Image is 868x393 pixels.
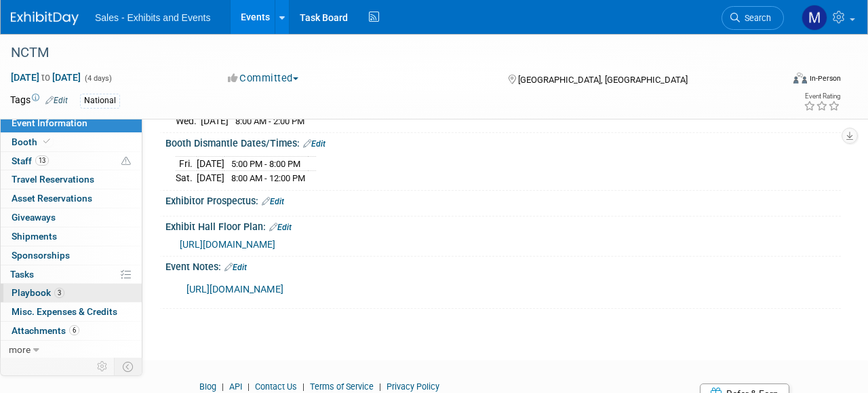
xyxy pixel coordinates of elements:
[9,344,31,355] span: more
[180,239,275,250] a: [URL][DOMAIN_NAME]
[793,73,807,83] img: Format-Inperson.png
[176,113,201,128] td: Wed.
[231,173,305,183] span: 8:00 AM - 12:00 PM
[740,13,771,23] span: Search
[229,381,242,392] a: API
[165,133,841,151] div: Booth Dismantle Dates/Times:
[1,322,142,340] a: Attachments6
[223,71,304,86] button: Committed
[83,74,112,83] span: (4 days)
[719,71,841,91] div: Event Format
[12,306,117,317] span: Misc. Expenses & Credits
[518,75,688,85] span: [GEOGRAPHIC_DATA], [GEOGRAPHIC_DATA]
[12,287,64,298] span: Playbook
[722,6,784,30] a: Search
[1,265,142,284] a: Tasks
[197,171,224,185] td: [DATE]
[310,381,374,392] a: Terms of Service
[165,257,841,274] div: Event Notes:
[12,325,79,336] span: Attachments
[303,139,325,149] a: Edit
[54,288,64,298] span: 3
[809,73,841,83] div: In-Person
[6,41,770,65] div: NCTM
[12,155,49,166] span: Staff
[80,94,120,108] div: National
[1,303,142,321] a: Misc. Expenses & Credits
[387,381,439,392] a: Privacy Policy
[95,12,210,23] span: Sales - Exhibits and Events
[165,191,841,208] div: Exhibitor Prospectus:
[218,381,227,392] span: |
[1,170,142,189] a: Travel Reservations
[376,381,384,392] span: |
[1,246,142,265] a: Sponsorships
[115,358,142,375] td: Toggle Event Tabs
[1,189,142,208] a: Asset Reservations
[10,269,34,280] span: Tasks
[231,159,300,169] span: 5:00 PM - 8:00 PM
[804,93,840,100] div: Event Rating
[1,341,142,359] a: more
[10,71,81,83] span: [DATE] [DATE]
[201,113,229,128] td: [DATE]
[12,250,70,261] span: Sponsorships
[165,217,841,234] div: Exhibit Hall Floor Plan:
[299,381,308,392] span: |
[91,358,115,375] td: Personalize Event Tab Strip
[11,12,79,25] img: ExhibitDay
[269,223,292,232] a: Edit
[176,171,197,185] td: Sat.
[12,174,94,185] span: Travel Reservations
[35,155,49,166] span: 13
[43,138,50,145] i: Booth reservation complete
[197,156,224,171] td: [DATE]
[176,156,197,171] td: Fri.
[802,5,827,31] img: Megan Hunter
[1,227,142,246] a: Shipments
[1,284,142,302] a: Playbook3
[1,114,142,132] a: Event Information
[45,96,68,105] a: Edit
[12,212,56,223] span: Giveaways
[39,72,52,83] span: to
[12,231,57,242] span: Shipments
[121,155,131,168] span: Potential Scheduling Conflict -- at least one attendee is tagged in another overlapping event.
[69,325,79,335] span: 6
[12,193,92,204] span: Asset Reservations
[186,284,283,295] a: [URL][DOMAIN_NAME]
[224,263,247,272] a: Edit
[244,381,253,392] span: |
[1,133,142,151] a: Booth
[10,93,68,109] td: Tags
[1,208,142,227] a: Giveaways
[235,116,304,126] span: 8:00 AM - 2:00 PM
[12,136,53,147] span: Booth
[199,381,216,392] a: Blog
[1,152,142,170] a: Staff13
[12,117,87,128] span: Event Information
[255,381,297,392] a: Contact Us
[262,197,284,206] a: Edit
